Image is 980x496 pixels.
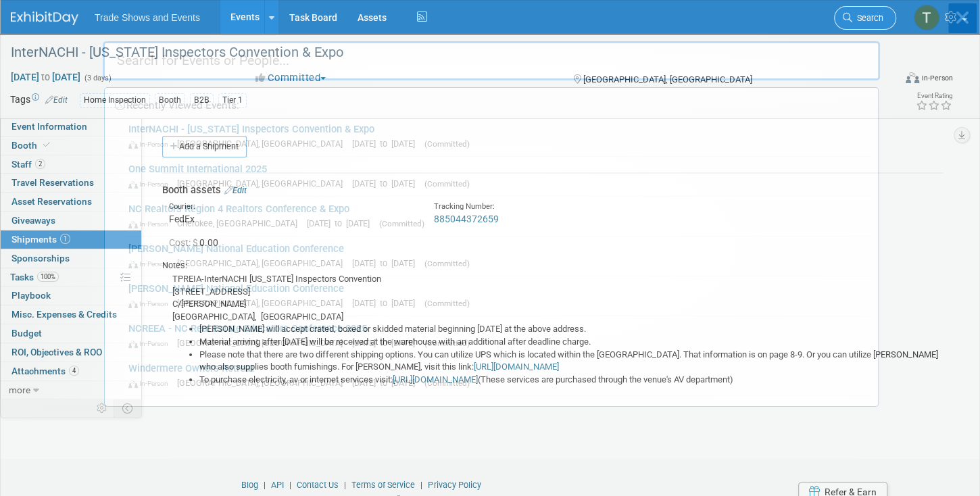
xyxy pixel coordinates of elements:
span: [DATE] to [DATE] [352,298,422,308]
span: (Committed) [424,259,470,268]
span: [DATE] to [DATE] [352,178,422,189]
span: [GEOGRAPHIC_DATA], [GEOGRAPHIC_DATA] [177,378,349,388]
span: In-Person [128,220,174,228]
span: [DATE] to [DATE] [352,338,422,348]
span: [GEOGRAPHIC_DATA], [GEOGRAPHIC_DATA] [177,139,349,149]
a: [PERSON_NAME] National Education Conference In-Person [GEOGRAPHIC_DATA], [GEOGRAPHIC_DATA] [DATE]... [122,276,871,316]
span: (Committed) [424,299,470,308]
span: In-Person [128,180,174,189]
input: Search for Events or People... [103,41,880,80]
span: In-Person [128,299,174,308]
a: NCREEA - NC Real Estate Educators Conference 2025 In-Person [GEOGRAPHIC_DATA], [GEOGRAPHIC_DATA] ... [122,316,871,355]
span: In-Person [128,259,174,268]
span: In-Person [128,379,174,388]
span: In-Person [128,339,174,348]
span: Cherokee, [GEOGRAPHIC_DATA] [177,218,304,228]
span: In-Person [128,140,174,149]
span: (Committed) [424,139,470,149]
span: (Committed) [424,179,470,189]
span: [GEOGRAPHIC_DATA], [GEOGRAPHIC_DATA] [177,338,349,348]
span: (Committed) [424,378,470,388]
span: (Committed) [379,219,424,228]
a: [PERSON_NAME] National Education Conference In-Person [GEOGRAPHIC_DATA], [GEOGRAPHIC_DATA] [DATE]... [122,237,871,276]
span: [DATE] to [DATE] [352,378,422,388]
div: Recently Viewed Events: [112,88,871,117]
a: Windermere Owners Retreat In-Person [GEOGRAPHIC_DATA], [GEOGRAPHIC_DATA] [DATE] to [DATE] (Commit... [122,356,871,395]
span: [GEOGRAPHIC_DATA], [GEOGRAPHIC_DATA] [177,298,349,308]
span: [GEOGRAPHIC_DATA], [GEOGRAPHIC_DATA] [177,258,349,268]
a: NC Realtors Region 4 Realtors Conference & Expo In-Person Cherokee, [GEOGRAPHIC_DATA] [DATE] to [... [122,197,871,236]
span: [DATE] to [DATE] [352,139,422,149]
span: [DATE] to [DATE] [352,258,422,268]
a: One Summit International 2025 In-Person [GEOGRAPHIC_DATA], [GEOGRAPHIC_DATA] [DATE] to [DATE] (Co... [122,157,871,196]
span: [GEOGRAPHIC_DATA], [GEOGRAPHIC_DATA] [177,178,349,189]
span: [DATE] to [DATE] [307,218,376,228]
a: InterNACHI - [US_STATE] Inspectors Convention & Expo In-Person [GEOGRAPHIC_DATA], [GEOGRAPHIC_DAT... [122,117,871,156]
span: (Committed) [424,339,470,348]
